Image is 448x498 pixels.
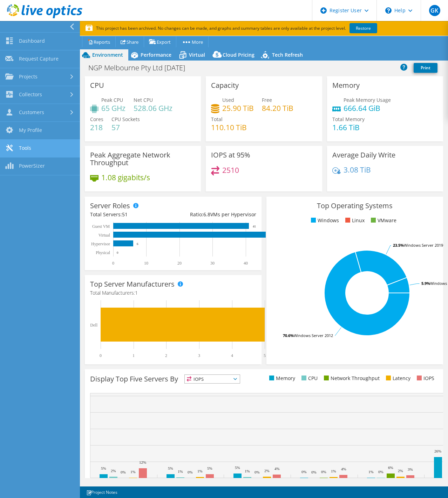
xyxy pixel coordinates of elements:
[130,470,136,474] text: 1%
[331,469,336,473] text: 1%
[176,36,209,47] a: More
[429,5,440,16] span: GK
[244,261,248,266] text: 40
[332,151,395,159] h3: Average Daily Write
[393,243,404,248] tspan: 23.5%
[341,467,346,471] text: 4%
[90,289,256,297] h4: Total Manufacturers:
[210,261,215,266] text: 30
[178,469,183,474] text: 1%
[262,97,272,103] span: Free
[264,469,270,473] text: 2%
[135,289,138,296] span: 1
[322,374,380,382] li: Network Throughput
[349,23,377,33] a: Restore
[262,104,293,112] h4: 84.20 TiB
[344,104,391,112] h4: 666.64 GiB
[111,469,116,473] text: 2%
[231,353,233,358] text: 4
[294,333,333,338] tspan: Windows Server 2012
[408,467,413,471] text: 3%
[344,97,391,103] span: Peak Memory Usage
[415,374,434,382] li: IOPS
[134,104,172,112] h4: 528.06 GHz
[398,469,403,473] text: 2%
[112,261,114,266] text: 0
[90,202,130,210] h3: Server Roles
[188,470,193,474] text: 0%
[245,469,250,473] text: 1%
[222,166,239,174] h4: 2510
[90,211,173,218] div: Total Servers:
[92,224,110,229] text: Guest VM
[235,465,240,470] text: 5%
[100,353,102,358] text: 0
[122,211,128,218] span: 51
[404,243,443,248] tspan: Windows Server 2019
[139,460,146,464] text: 12%
[368,470,374,474] text: 1%
[111,124,140,131] h4: 57
[332,116,365,122] span: Total Memory
[300,374,318,382] li: CPU
[223,51,254,58] span: Cloud Pricing
[92,51,123,58] span: Environment
[207,466,212,470] text: 5%
[197,469,203,473] text: 1%
[141,51,171,58] span: Performance
[121,470,126,474] text: 0%
[90,323,97,328] text: Dell
[274,467,280,471] text: 4%
[222,104,254,112] h4: 25.90 TiB
[283,333,294,338] tspan: 70.6%
[332,124,365,131] h4: 1.66 TiB
[254,470,260,474] text: 0%
[90,151,196,167] h3: Peak Aggregate Network Throughput
[137,242,138,246] text: 6
[101,97,123,103] span: Peak CPU
[91,241,110,246] text: Hypervisor
[388,465,393,470] text: 6%
[211,116,223,122] span: Total
[198,353,200,358] text: 3
[211,82,239,89] h3: Capacity
[321,470,326,474] text: 0%
[134,97,153,103] span: Net CPU
[85,64,196,72] h1: NGP Melbourne Pty Ltd [DATE]
[344,217,365,224] li: Linux
[90,116,103,122] span: Cores
[99,233,110,238] text: Virtual
[421,281,430,286] tspan: 5.9%
[272,202,438,210] h3: Top Operating Systems
[117,251,118,254] text: 0
[272,51,303,58] span: Tech Refresh
[301,470,307,474] text: 0%
[222,97,234,103] span: Used
[414,63,437,73] a: Print
[344,166,371,174] h4: 3.08 TiB
[332,82,360,89] h3: Memory
[115,36,144,47] a: Share
[309,217,339,224] li: Windows
[90,280,175,288] h3: Top Server Manufacturers
[144,36,176,47] a: Export
[185,375,240,383] span: IOPS
[165,353,167,358] text: 2
[211,124,247,131] h4: 110.10 TiB
[311,470,317,474] text: 0%
[90,82,104,89] h3: CPU
[385,7,392,14] svg: \n
[211,151,250,159] h3: IOPS at 95%
[203,211,210,218] span: 6.8
[378,470,383,474] text: 0%
[101,174,150,181] h4: 1.08 gigabits/s
[267,374,295,382] li: Memory
[189,51,205,58] span: Virtual
[173,211,256,218] div: Ratio: VMs per Hypervisor
[384,374,410,382] li: Latency
[101,466,106,470] text: 5%
[81,488,122,497] a: Project Notes
[434,449,441,453] text: 26%
[101,104,125,112] h4: 65 GHz
[90,124,103,131] h4: 218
